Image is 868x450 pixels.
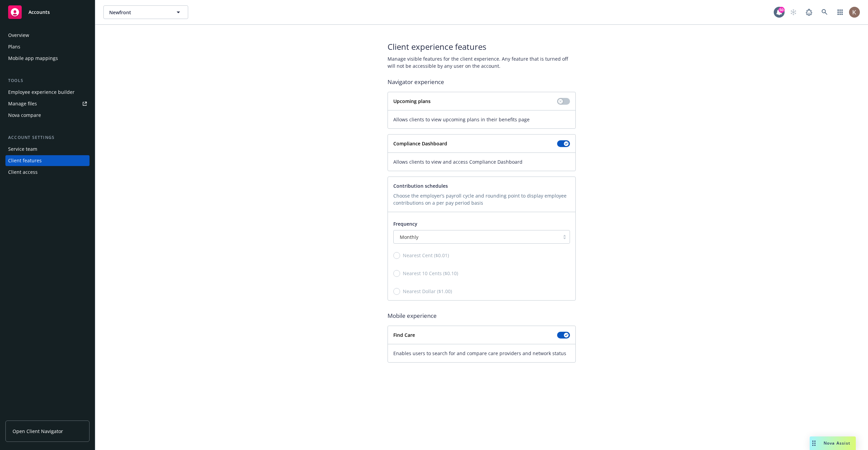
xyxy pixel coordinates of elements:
[393,98,431,104] strong: Upcoming plans
[824,440,850,446] span: Nova Assist
[103,5,188,19] button: Newfront
[810,436,856,450] button: Nova Assist
[5,3,90,22] a: Accounts
[393,270,400,277] input: Nearest 10 Cents ($0.10)
[5,110,90,121] a: Nova compare
[5,41,90,52] a: Plans
[5,30,90,41] a: Overview
[388,78,576,86] span: Navigator experience
[397,233,556,241] span: Monthly
[8,155,42,166] div: Client features
[393,350,570,357] span: Enables users to search for and compare care providers and network status
[388,41,576,53] span: Client experience features
[8,110,41,121] div: Nova compare
[393,140,447,147] strong: Compliance Dashboard
[5,77,90,84] div: Tools
[393,182,570,189] p: Contribution schedules
[393,252,400,259] input: Nearest Cent ($0.01)
[403,288,452,295] span: Nearest Dollar ($1.00)
[5,167,90,178] a: Client access
[8,41,20,52] div: Plans
[810,436,818,450] div: Drag to move
[28,9,50,15] span: Accounts
[393,192,570,206] p: Choose the employer’s payroll cycle and rounding point to display employee contributions on a per...
[778,7,785,13] div: 50
[388,311,576,320] span: Mobile experience
[400,233,418,241] span: Monthly
[802,5,816,19] a: Report a Bug
[393,116,570,123] span: Allows clients to view upcoming plans in their benefits page
[8,167,38,178] div: Client access
[393,220,570,227] p: Frequency
[849,7,860,18] img: photo
[8,30,29,41] div: Overview
[5,87,90,98] a: Employee experience builder
[8,144,37,155] div: Service team
[393,158,570,165] span: Allows clients to view and access Compliance Dashboard
[787,5,800,19] a: Start snowing
[818,5,831,19] a: Search
[109,9,168,16] span: Newfront
[403,252,449,259] span: Nearest Cent ($0.01)
[403,270,458,277] span: Nearest 10 Cents ($0.10)
[5,144,90,155] a: Service team
[388,55,576,69] span: Manage visible features for the client experience. Any feature that is turned off will not be acc...
[833,5,847,19] a: Switch app
[8,53,58,64] div: Mobile app mappings
[5,53,90,64] a: Mobile app mappings
[13,428,63,435] span: Open Client Navigator
[8,87,75,98] div: Employee experience builder
[5,98,90,109] a: Manage files
[5,134,90,141] div: Account settings
[5,155,90,166] a: Client features
[393,332,415,338] strong: Find Care
[393,288,400,295] input: Nearest Dollar ($1.00)
[8,98,37,109] div: Manage files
